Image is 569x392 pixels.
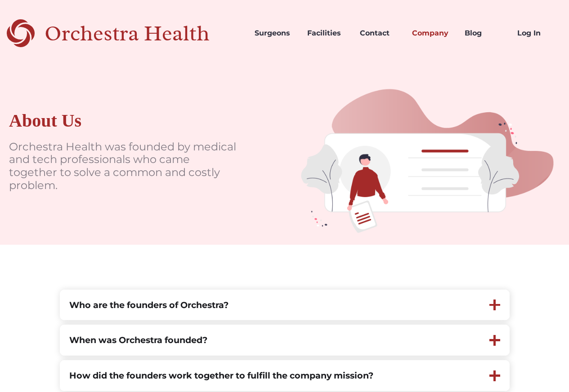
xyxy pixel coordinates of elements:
[7,18,241,48] a: home
[457,18,510,48] a: Blog
[510,18,563,48] a: Log In
[9,110,81,132] div: About Us
[353,18,405,48] a: Contact
[405,18,457,48] a: Company
[300,18,353,48] a: Facilities
[285,66,569,245] img: doctors
[9,141,240,192] p: Orchestra Health was founded by medical and tech professionals who came together to solve a commo...
[45,24,241,43] div: Orchestra Health
[247,18,300,48] a: Surgeons
[69,300,228,310] strong: Who are the founders of Orchestra?
[69,335,207,345] strong: When was Orchestra founded?
[69,370,373,381] strong: How did the founders work together to fulfill the company mission?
